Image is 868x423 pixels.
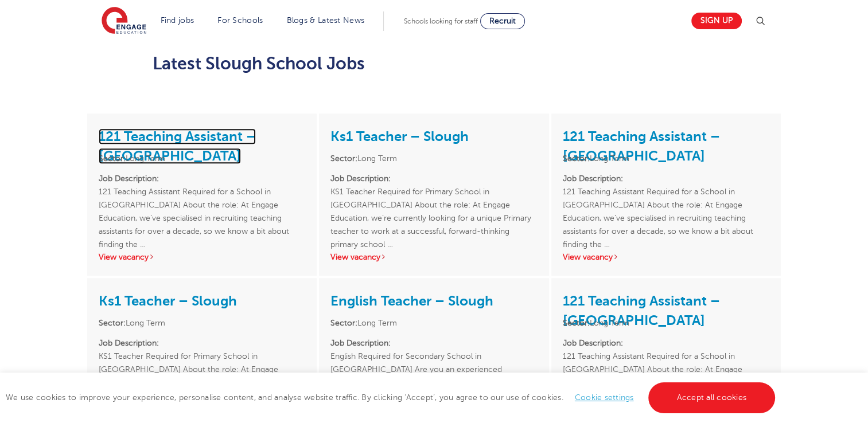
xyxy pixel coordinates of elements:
[563,128,720,164] a: 121 Teaching Assistant – [GEOGRAPHIC_DATA]
[6,393,778,402] span: We use cookies to improve your experience, personalise content, and analyse website traffic. By c...
[330,316,537,330] li: Long Term
[99,253,155,261] a: View vacancy
[563,316,769,330] li: Long Term
[330,336,537,402] p: English Required for Secondary School in [GEOGRAPHIC_DATA] Are you an experienced [DEMOGRAPHIC_DA...
[575,393,634,402] a: Cookie settings
[99,316,305,330] li: Long Term
[563,174,623,183] strong: Job Description:
[99,152,305,165] li: Long Term
[99,128,256,164] a: 121 Teaching Assistant – [GEOGRAPHIC_DATA]
[99,174,159,183] strong: Job Description:
[648,382,776,413] a: Accept all cookies
[563,319,590,327] strong: Sector:
[563,172,769,238] p: 121 Teaching Assistant Required for a School in [GEOGRAPHIC_DATA] About the role: At Engage Educa...
[404,17,478,25] span: Schools looking for staff
[153,54,715,73] h2: Latest Slough School Jobs
[330,128,469,144] a: Ks1 Teacher – Slough
[330,319,357,327] strong: Sector:
[287,16,365,25] a: Blogs & Latest News
[330,293,493,309] a: English Teacher – Slough
[330,253,387,261] a: View vacancy
[99,319,126,327] strong: Sector:
[563,152,769,165] li: Long Term
[691,13,742,29] a: Sign up
[330,172,537,238] p: KS1 Teacher Required for Primary School in [GEOGRAPHIC_DATA] About the role: At Engage Education,...
[102,7,146,36] img: Engage Education
[99,293,237,309] a: Ks1 Teacher – Slough
[330,339,391,347] strong: Job Description:
[563,339,623,347] strong: Job Description:
[99,154,126,163] strong: Sector:
[563,293,720,328] a: 121 Teaching Assistant – [GEOGRAPHIC_DATA]
[563,253,619,261] a: View vacancy
[161,16,194,25] a: Find jobs
[330,152,537,165] li: Long Term
[489,17,516,25] span: Recruit
[99,172,305,238] p: 121 Teaching Assistant Required for a School in [GEOGRAPHIC_DATA] About the role: At Engage Educa...
[563,154,590,163] strong: Sector:
[217,16,263,25] a: For Schools
[330,154,357,163] strong: Sector:
[99,336,305,402] p: KS1 Teacher Required for Primary School in [GEOGRAPHIC_DATA] About the role: At Engage Education,...
[563,336,769,402] p: 121 Teaching Assistant Required for a School in [GEOGRAPHIC_DATA] About the role: At Engage Educa...
[330,174,391,183] strong: Job Description:
[480,13,525,29] a: Recruit
[99,339,159,347] strong: Job Description:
